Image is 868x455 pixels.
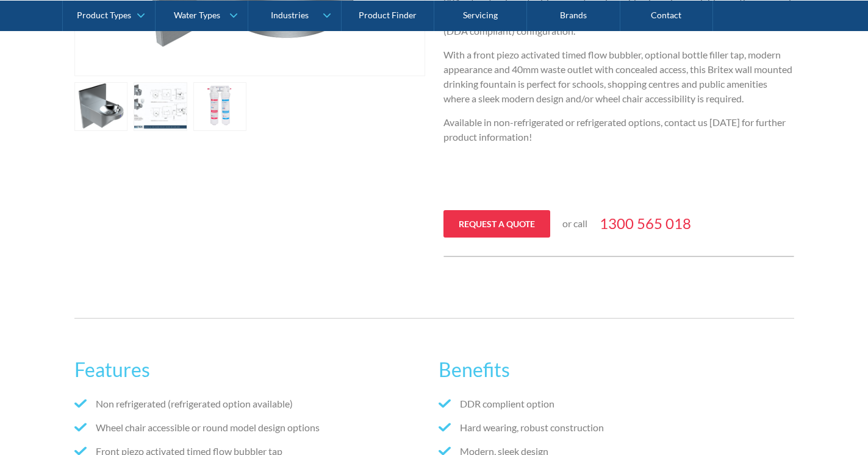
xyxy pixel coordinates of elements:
[74,397,429,411] li: Non refrigerated (refrigerated option available)
[74,355,429,384] h2: Features
[443,177,794,192] p: ‍
[600,213,691,235] a: 1300 565 018
[77,10,131,20] div: Product Types
[439,420,794,435] li: Hard wearing, robust construction
[271,10,309,20] div: Industries
[443,48,794,106] p: With a front piezo activated timed flow bubbler, optional bottle filler tap, modern appearance an...
[443,115,794,144] p: Available in non-refrigerated or refrigerated options, contact us [DATE] for further product info...
[443,210,550,238] a: Request a quote
[562,216,587,231] p: or call
[443,153,794,168] p: ‍
[174,10,220,20] div: Water Types
[74,420,429,435] li: Wheel chair accessible or round model design options
[74,82,128,131] a: open lightbox
[134,82,187,131] a: open lightbox
[439,397,794,411] li: DDR complient option
[193,82,247,131] a: open lightbox
[439,355,794,384] h2: Benefits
